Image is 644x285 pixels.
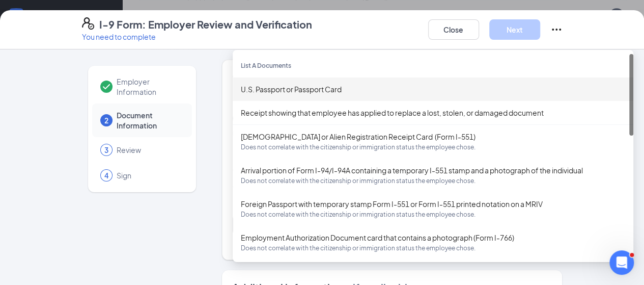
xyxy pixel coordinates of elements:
div: U.S. Passport or Passport Card [241,84,625,95]
span: Does not correlate with the citizenship or immigration status the employee chose. [241,243,625,253]
span: Employer Information [117,76,182,97]
span: Does not correlate with the citizenship or immigration status the employee chose. [241,176,625,186]
div: Receipt showing that employee has applied to replace a lost, stolen, or damaged document [241,107,625,118]
button: Close [428,19,479,40]
span: Sign [117,170,182,180]
div: Foreign Passport with temporary stamp Form I-551 or Form I-551 printed notation on a MRIV [241,198,625,220]
span: Review [117,145,182,155]
span: List A Documents [241,62,291,69]
svg: Ellipses [550,23,563,36]
span: 4 [104,170,108,180]
span: 2 [104,115,108,125]
button: Next [489,19,540,40]
p: You need to complete [82,32,312,42]
h4: I-9 Form: Employer Review and Verification [99,17,312,32]
div: Arrival portion of Form I-94/I-94A containing a temporary I-551 stamp and a photograph of the ind... [241,165,625,186]
div: [DEMOGRAPHIC_DATA] or Alien Registration Receipt Card (Form I-551) [241,131,625,152]
iframe: Intercom live chat [609,250,634,275]
svg: Checkmark [100,81,113,93]
span: 3 [104,145,108,155]
svg: FormI9EVerifyIcon [82,17,94,30]
span: Does not correlate with the citizenship or immigration status the employee chose. [241,210,625,220]
span: Document Information [117,110,182,131]
span: Does not correlate with the citizenship or immigration status the employee chose. [241,142,625,152]
div: Employment Authorization Document card that contains a photograph (Form I-766) [241,232,625,253]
